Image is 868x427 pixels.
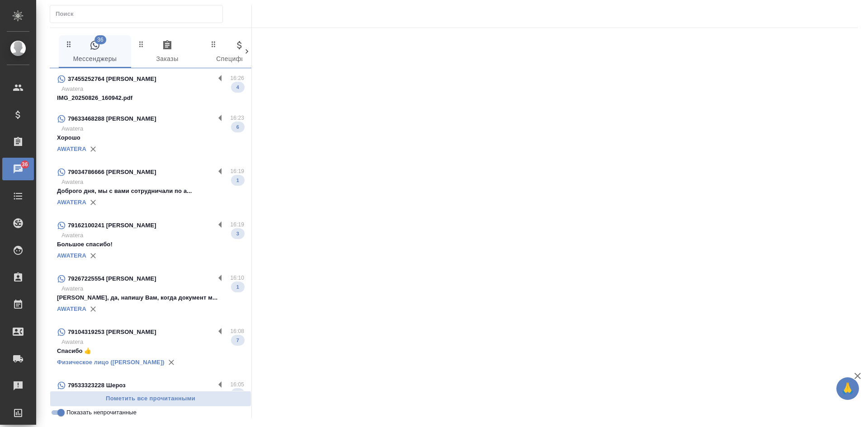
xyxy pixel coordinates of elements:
a: Физическое лицо ([PERSON_NAME]) [57,359,165,366]
p: IMG_20250826_160942.pdf [57,94,244,103]
p: 16:10 [230,273,244,282]
span: Заказы [137,40,198,65]
p: [PERSON_NAME], да, напишу Вам, когда документ м... [57,293,244,302]
span: 7 [231,336,245,345]
p: 79104319253 [PERSON_NAME] [68,328,156,337]
a: AWATERA [57,145,86,152]
a: AWATERA [57,252,86,259]
p: Спасибо 👍 [57,347,244,356]
p: Хорошо [57,133,244,142]
p: 37455252764 [PERSON_NAME] [68,75,156,84]
span: Пометить все прочитанными [55,394,246,404]
button: Удалить привязку [86,142,100,156]
button: Пометить все прочитанными [50,391,251,407]
div: 79267225554 [PERSON_NAME]16:10Awatera[PERSON_NAME], да, напишу Вам, когда документ м...1AWATERA [50,268,251,321]
button: Удалить привязку [165,356,178,369]
a: 36 [2,158,34,180]
p: 16:19 [230,167,244,176]
input: Поиск [56,8,222,20]
a: AWATERA [57,305,86,312]
p: 79533323228 Шероз [68,381,126,390]
p: 16:05 [230,380,244,389]
p: Большое спасибо! [57,240,244,249]
span: 5 [231,389,245,398]
span: Спецификации [209,40,270,65]
div: 37455252764 [PERSON_NAME]16:26AwateraIMG_20250826_160942.pdf4 [50,68,251,108]
span: 6 [231,122,245,131]
span: 4 [231,83,245,92]
p: 16:23 [230,113,244,122]
a: AWATERA [57,199,86,206]
span: 3 [231,229,245,238]
span: 🙏 [840,379,855,398]
button: Удалить привязку [86,302,100,316]
div: 79104319253 [PERSON_NAME]16:08AwateraСпасибо 👍7Физическое лицо ([PERSON_NAME]) [50,321,251,375]
div: 79633468288 [PERSON_NAME]16:23AwateraХорошо6AWATERA [50,108,251,161]
p: Доброго дня, мы с вами сотрудничали по а... [57,187,244,196]
span: Показать непрочитанные [66,408,137,417]
p: 79633468288 [PERSON_NAME] [68,114,156,123]
p: Awatera [61,84,244,94]
p: 79162100241 [PERSON_NAME] [68,221,156,230]
button: Удалить привязку [86,196,100,209]
p: 16:26 [230,74,244,83]
span: Мессенджеры [64,40,126,65]
span: 1 [231,176,245,185]
div: 79162100241 [PERSON_NAME]16:19AwateraБольшое спасибо!3AWATERA [50,215,251,268]
div: 79034786666 [PERSON_NAME]16:19AwateraДоброго дня, мы с вами сотрудничали по а...1AWATERA [50,161,251,215]
span: 1 [231,282,245,291]
p: 79267225554 [PERSON_NAME] [68,274,156,283]
p: Awatera [61,178,244,187]
p: 16:19 [230,220,244,229]
button: 🙏 [836,377,859,400]
p: Awatera [61,284,244,293]
p: 16:08 [230,327,244,336]
p: Awatera [61,124,244,133]
p: Awatera [61,338,244,347]
p: 79034786666 [PERSON_NAME] [68,168,156,177]
span: 36 [94,35,106,44]
p: Awatera [61,231,244,240]
span: 36 [16,160,33,169]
